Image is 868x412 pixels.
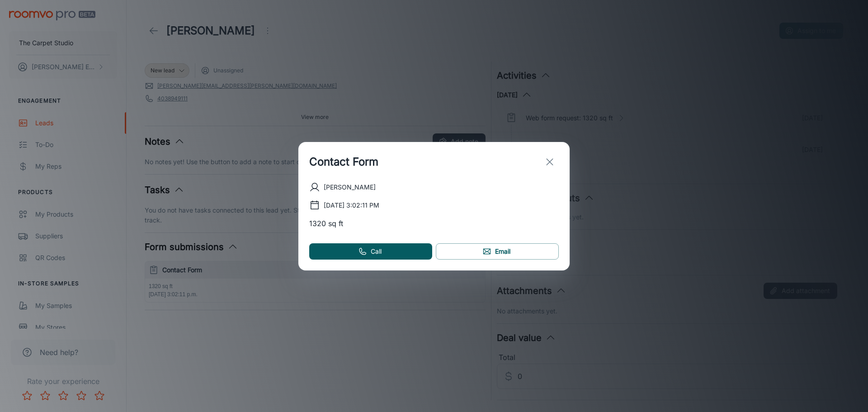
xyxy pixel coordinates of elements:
a: Call [309,243,432,260]
button: exit [541,153,559,171]
a: Email [436,243,559,260]
p: 1320 sq ft [309,218,559,229]
p: [PERSON_NAME] [324,182,376,192]
h1: Contact Form [309,154,378,170]
p: [DATE] 3:02:11 PM [324,200,379,210]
